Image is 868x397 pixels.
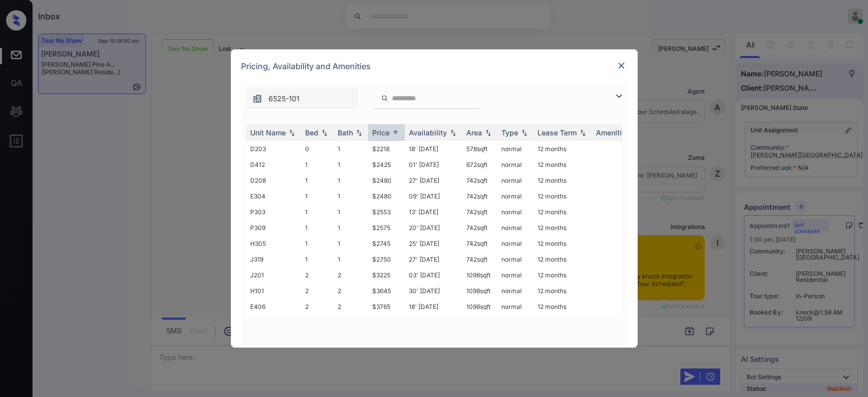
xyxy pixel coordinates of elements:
img: sorting [319,129,330,136]
td: 742 sqft [462,220,497,236]
td: 2 [301,283,334,299]
td: P303 [246,204,301,220]
td: 742 sqft [462,188,497,204]
img: icon-zuma [613,90,625,102]
td: 1 [334,173,368,188]
td: 2 [301,267,334,283]
td: P309 [246,220,301,236]
td: $2218 [368,141,405,157]
td: 1 [301,173,334,188]
td: 1 [301,157,334,173]
img: sorting [287,129,297,136]
img: icon-zuma [252,94,262,104]
td: 2 [301,299,334,315]
td: 12 months [533,157,592,173]
td: 01' [DATE] [405,157,462,173]
td: 1 [334,157,368,173]
td: 742 sqft [462,204,497,220]
td: 1 [334,141,368,157]
td: 1 [301,204,334,220]
td: 03' [DATE] [405,267,462,283]
div: Unit Name [250,128,286,137]
td: 09' [DATE] [405,188,462,204]
td: $2480 [368,173,405,188]
td: $2553 [368,204,405,220]
td: 578 sqft [462,141,497,157]
div: Pricing, Availability and Amenities [231,49,638,83]
td: 2 [334,267,368,283]
td: normal [497,299,533,315]
td: $2575 [368,220,405,236]
td: normal [497,141,533,157]
td: $2745 [368,236,405,251]
td: 30' [DATE] [405,283,462,299]
div: Bed [305,128,318,137]
td: 1 [301,188,334,204]
td: 27' [DATE] [405,173,462,188]
td: 1 [301,251,334,267]
td: D203 [246,141,301,157]
img: sorting [578,129,588,136]
td: 27' [DATE] [405,251,462,267]
td: 20' [DATE] [405,220,462,236]
td: D208 [246,173,301,188]
td: 742 sqft [462,251,497,267]
td: 12 months [533,220,592,236]
td: normal [497,204,533,220]
img: sorting [391,129,401,136]
img: sorting [483,129,493,136]
div: Amenities [596,128,630,137]
td: 18' [DATE] [405,299,462,315]
td: 12 months [533,267,592,283]
td: 2 [334,299,368,315]
td: normal [497,236,533,251]
td: 12 months [533,236,592,251]
td: 1 [301,220,334,236]
td: H305 [246,236,301,251]
td: 742 sqft [462,173,497,188]
td: 2 [334,283,368,299]
td: 12 months [533,173,592,188]
div: Type [501,128,518,137]
td: H101 [246,283,301,299]
td: $2750 [368,251,405,267]
div: Bath [338,128,353,137]
td: normal [497,157,533,173]
td: 1 [334,236,368,251]
td: 0 [301,141,334,157]
td: $3225 [368,267,405,283]
td: 1 [334,188,368,204]
td: normal [497,188,533,204]
div: Price [372,128,390,137]
div: Availability [409,128,447,137]
td: $3765 [368,299,405,315]
td: 12 months [533,141,592,157]
td: 1 [334,251,368,267]
td: $2480 [368,188,405,204]
td: 13' [DATE] [405,204,462,220]
td: 12 months [533,204,592,220]
td: $2425 [368,157,405,173]
td: normal [497,267,533,283]
td: 18' [DATE] [405,141,462,157]
img: close [616,61,626,71]
td: D412 [246,157,301,173]
td: $3645 [368,283,405,299]
td: 1098 sqft [462,299,497,315]
td: 1098 sqft [462,267,497,283]
td: 25' [DATE] [405,236,462,251]
td: 1 [301,236,334,251]
span: 6525-101 [268,93,300,104]
td: E406 [246,299,301,315]
td: 12 months [533,188,592,204]
td: E304 [246,188,301,204]
td: 1 [334,220,368,236]
div: Lease Term [537,128,577,137]
td: normal [497,220,533,236]
td: 12 months [533,251,592,267]
img: icon-zuma [381,94,388,103]
img: sorting [448,129,458,136]
div: Area [466,128,482,137]
td: 12 months [533,299,592,315]
img: sorting [519,129,529,136]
